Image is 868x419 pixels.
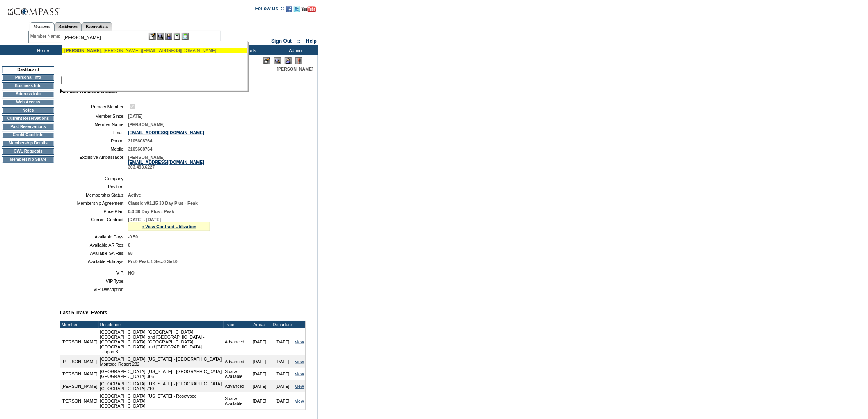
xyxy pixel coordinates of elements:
td: [GEOGRAPHIC_DATA]: [GEOGRAPHIC_DATA], [GEOGRAPHIC_DATA], and [GEOGRAPHIC_DATA] - [GEOGRAPHIC_DATA... [99,328,224,355]
td: Email: [63,130,125,135]
a: Become our fan on Facebook [286,8,292,13]
td: VIP: [63,270,125,275]
td: [PERSON_NAME] [60,368,99,380]
td: Advanced [224,328,248,355]
td: VIP Description: [63,287,125,292]
span: [PERSON_NAME] [128,122,164,127]
td: [PERSON_NAME] [60,328,99,355]
td: Address Info [2,91,54,97]
td: Membership Details [2,140,54,147]
img: b_calculator.gif [182,33,189,40]
td: Credit Card Info [2,132,54,138]
img: pgTtlDashboard.gif [59,71,224,88]
a: Reservations [82,22,112,31]
span: 0-0 30 Day Plus - Peak [128,209,174,214]
img: Impersonate [285,57,292,64]
span: Classic v01.15 30 Day Plus - Peak [128,201,198,206]
img: View [157,33,164,40]
td: [DATE] [271,355,294,368]
td: Primary Member: [63,103,125,110]
a: view [295,339,304,344]
td: Available Days: [63,234,125,239]
a: [EMAIL_ADDRESS][DOMAIN_NAME] [128,160,204,165]
td: [DATE] [271,368,294,380]
a: view [295,398,304,403]
td: [DATE] [248,368,271,380]
a: Residences [54,22,82,31]
td: Admin [271,45,318,55]
td: Exclusive Ambassador: [63,155,125,169]
a: [EMAIL_ADDRESS][DOMAIN_NAME] [128,130,204,135]
td: Available Holidays: [63,259,125,264]
td: [PERSON_NAME] [60,355,99,368]
a: view [295,359,304,364]
img: Follow us on Twitter [294,6,300,12]
span: NO [128,270,135,275]
a: » View Contract Utilization [142,224,196,229]
td: [PERSON_NAME] [60,392,99,410]
img: Reservations [174,33,180,40]
td: Current Reservations [2,115,54,122]
a: view [295,384,304,389]
td: Advanced [224,380,248,392]
td: [DATE] [248,328,271,355]
td: Member Since: [63,114,125,119]
span: Active [128,192,141,197]
td: Company: [63,176,125,181]
span: [PERSON_NAME] 303.493.6227 [128,155,204,169]
span: :: [297,38,301,44]
td: [DATE] [271,328,294,355]
span: [DATE] [128,114,142,119]
td: Arrival [248,321,271,328]
img: Subscribe to our YouTube Channel [302,6,316,12]
td: Departure [271,321,294,328]
td: Web Access [2,99,54,105]
a: view [295,371,304,376]
td: [DATE] [271,380,294,392]
div: Member Name: [30,33,62,40]
a: Follow us on Twitter [294,8,300,13]
span: 3105608764 [128,147,152,151]
td: Membership Agreement: [63,201,125,206]
td: Available SA Res: [63,251,125,256]
td: Past Reservations [2,124,54,130]
td: Member [60,321,99,328]
span: 98 [128,251,133,256]
span: 0 [128,243,130,247]
td: [DATE] [248,392,271,410]
td: Dashboard [2,66,54,73]
a: Sign Out [271,38,292,44]
td: Home [18,45,66,55]
td: Position: [63,184,125,189]
td: [GEOGRAPHIC_DATA], [US_STATE] - [GEOGRAPHIC_DATA] [GEOGRAPHIC_DATA] 366 [99,368,224,380]
span: Pri:0 Peak:1 Sec:0 Sel:0 [128,259,178,264]
img: Become our fan on Facebook [286,6,292,12]
td: CWL Requests [2,148,54,155]
span: [PERSON_NAME] [64,48,101,53]
td: [DATE] [248,355,271,368]
td: Price Plan: [63,209,125,214]
td: Space Available [224,368,248,380]
td: VIP Type: [63,279,125,284]
td: [DATE] [271,392,294,410]
span: [PERSON_NAME] [277,66,313,71]
td: Business Info [2,82,54,89]
td: [DATE] [248,380,271,392]
td: Membership Status: [63,192,125,197]
td: [PERSON_NAME] [60,380,99,392]
td: Follow Us :: [255,5,284,15]
a: Members [30,22,55,31]
td: Notes [2,107,54,114]
td: Advanced [224,355,248,368]
td: Member Name: [63,122,125,127]
div: , [PERSON_NAME] ([EMAIL_ADDRESS][DOMAIN_NAME]) [64,48,245,53]
td: Type [224,321,248,328]
td: Residence [99,321,224,328]
span: -0.50 [128,234,138,239]
td: Phone: [63,138,125,143]
span: [DATE] - [DATE] [128,217,161,222]
td: Personal Info [2,74,54,81]
td: Space Available [224,392,248,410]
img: Log Concern/Member Elevation [295,57,302,64]
span: 3105608764 [128,138,152,143]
